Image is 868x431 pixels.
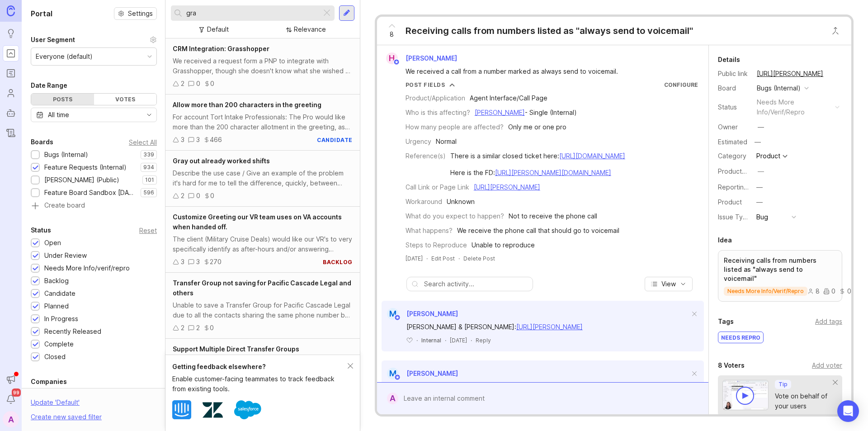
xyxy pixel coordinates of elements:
[458,255,460,262] div: ·
[406,54,457,62] span: [PERSON_NAME]
[143,189,154,196] p: 596
[173,213,342,231] span: Customize Greeting our VR team uses on VA accounts when handed off.
[752,136,764,148] div: —
[470,93,547,103] div: Agent Interface/Call Page
[718,54,740,65] div: Details
[406,93,465,103] div: Product/Application
[758,122,764,132] div: —
[139,228,157,233] div: Reset
[450,337,467,344] time: [DATE]
[210,135,222,145] div: 466
[718,139,747,145] div: Estimated
[173,101,321,109] span: Allow more than 200 characters in the greeting
[31,137,53,147] div: Boards
[431,255,455,262] div: Edit Post
[31,398,80,412] div: Update ' Default '
[186,8,318,18] input: Search...
[3,391,19,407] button: Notifications
[757,97,831,117] div: needs more info/verif/repro
[757,83,801,93] div: Bugs (Internal)
[173,112,353,132] div: For account Tort Intake Professionals: The Pro would like more than the 200 character allotment i...
[3,85,19,101] a: Users
[44,251,87,260] div: Under Review
[839,288,851,294] div: 0
[114,7,157,20] button: Settings
[3,25,19,42] a: Ideas
[826,22,844,40] button: Close button
[445,336,446,344] div: ·
[3,371,19,388] button: Announcements
[406,255,423,262] time: [DATE]
[475,109,525,116] a: [PERSON_NAME]
[457,226,619,236] div: We receive the phone call that should go to voicemail
[173,234,353,254] div: The client (Military Cruise Deals) would like our VR's to very specifically identify as after-hou...
[718,122,750,132] div: Owner
[3,65,19,81] a: Roadmaps
[181,79,184,89] div: 2
[94,94,157,105] div: Votes
[31,412,102,422] div: Create new saved filter
[837,400,859,422] div: Open Intercom Messenger
[426,255,428,262] div: ·
[196,191,200,201] div: 0
[475,108,577,118] div: - Single (Internal)
[718,213,751,221] label: Issue Type
[406,81,445,89] div: Post Fields
[210,257,222,267] div: 270
[387,393,398,404] div: A
[718,316,734,327] div: Tags
[393,59,400,66] img: member badge
[406,24,693,37] div: Receiving calls from numbers listed as "always send to voicemail"
[509,211,597,221] div: Not to receive the phone call
[172,362,348,372] div: Getting feedback elsewhere?
[44,150,88,160] div: Bugs (Internal)
[386,52,398,64] div: H
[664,81,698,88] a: Configure
[196,135,200,145] div: 3
[406,122,504,132] div: How many people are affected?
[44,289,75,298] div: Candidate
[755,166,767,177] button: ProductboardID
[718,102,750,112] div: Status
[31,34,75,45] div: User Segment
[196,257,200,267] div: 3
[387,308,399,320] div: M
[436,137,457,147] div: Normal
[756,212,768,222] div: Bug
[3,105,19,121] a: Autopilot
[173,279,351,297] span: Transfer Group not saving for Pacific Cascade Legal and others
[44,238,61,248] div: Open
[416,336,418,344] div: ·
[406,151,446,161] div: Reference(s)
[143,151,154,158] p: 339
[406,137,431,147] div: Urgency
[645,277,693,291] button: View
[172,374,348,394] div: Enable customer-facing teammates to track feedback from existing tools.
[196,79,200,89] div: 0
[3,125,19,141] a: Changelog
[823,288,835,294] div: 0
[44,175,119,185] div: [PERSON_NAME] (Public)
[382,308,458,320] a: M[PERSON_NAME]
[406,310,458,317] span: [PERSON_NAME]
[406,322,689,332] div: [PERSON_NAME] & [PERSON_NAME]:
[508,122,566,132] div: Only me or one pro
[406,182,469,192] div: Call Link or Page Link
[718,151,750,161] div: Category
[756,153,780,159] div: Product
[559,152,625,160] a: [URL][DOMAIN_NAME]
[203,400,223,420] img: Zendesk logo
[718,250,842,302] a: Receiving calls from numbers listed as "always send to voicemail"needs more info/verif/repro800
[718,332,763,343] div: NEEDS REPRO
[718,69,750,79] div: Public link
[727,288,804,295] p: needs more info/verif/repro
[323,258,353,266] div: backlog
[44,352,66,362] div: Closed
[3,45,19,62] a: Portal
[44,314,78,324] div: In Progress
[181,323,184,333] div: 2
[44,188,136,198] div: Feature Board Sandbox [DATE]
[165,95,360,151] a: Allow more than 200 characters in the greetingFor account Tort Intake Professionals: The Pro woul...
[756,197,763,207] div: —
